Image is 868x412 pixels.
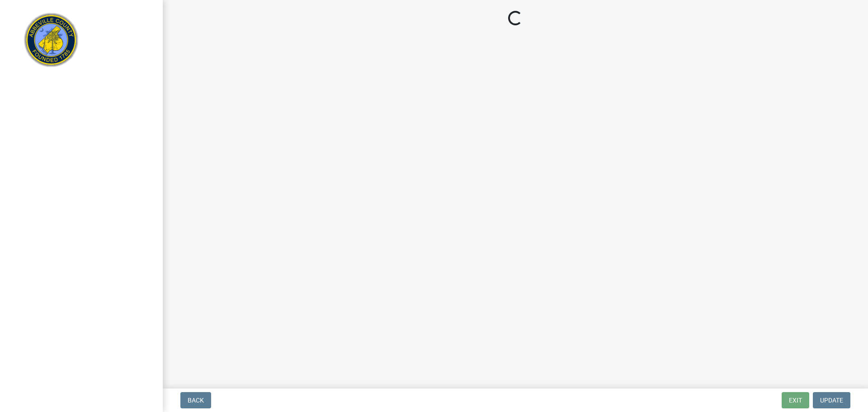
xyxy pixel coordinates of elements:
[180,392,211,408] button: Back
[18,9,85,76] img: Abbeville County, South Carolina
[782,392,809,408] button: Exit
[820,397,843,404] span: Update
[188,397,204,404] span: Back
[813,392,850,408] button: Update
